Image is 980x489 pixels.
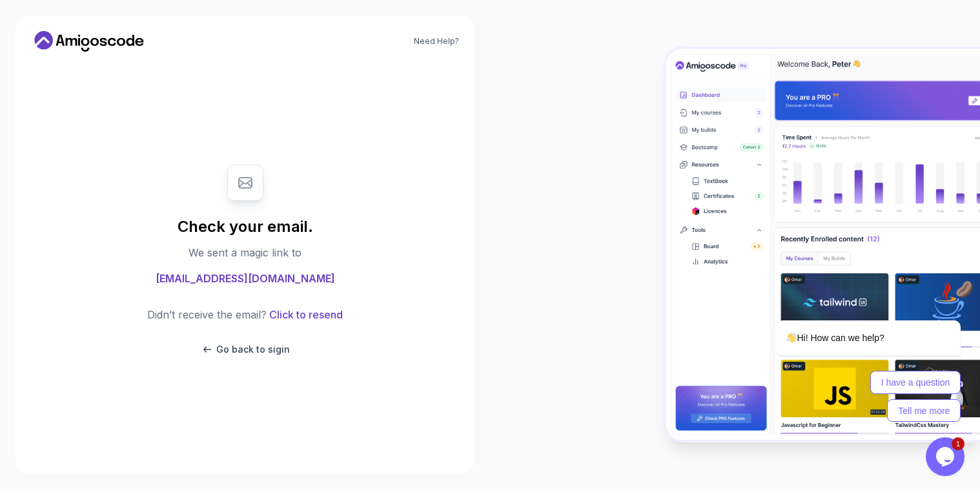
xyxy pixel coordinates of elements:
[189,245,301,260] p: We sent a magic link to
[666,49,980,441] img: Amigoscode Dashboard
[31,31,147,52] a: Home link
[267,307,343,322] button: Click to resend
[178,216,313,237] h1: Check your email.
[735,203,967,431] iframe: chat widget
[414,36,459,47] a: Need Help?
[216,343,290,356] p: Go back to sigin
[147,307,267,322] p: Didn’t receive the email?
[156,271,335,286] span: [EMAIL_ADDRESS][DOMAIN_NAME]
[201,343,290,356] button: Go back to sigin
[926,437,967,476] iframe: chat widget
